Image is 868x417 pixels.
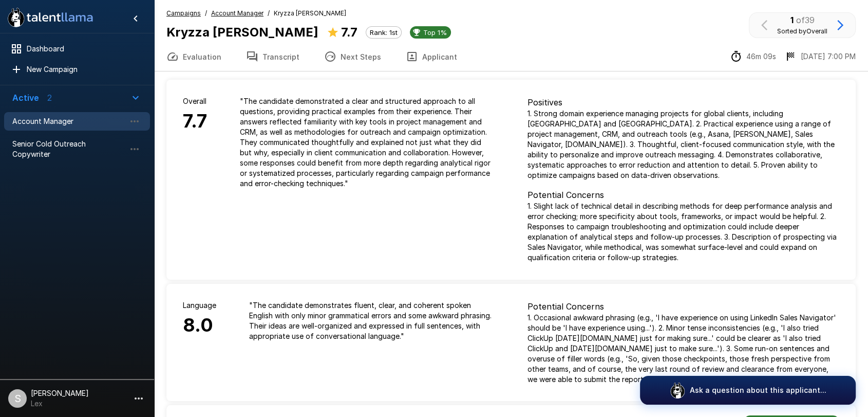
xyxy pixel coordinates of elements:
[205,8,207,19] span: /
[183,106,207,136] h6: 7.7
[183,96,207,106] p: Overall
[240,96,495,189] p: " The candidate demonstrated a clear and structured approach to all questions, providing practica...
[527,96,839,108] p: Positives
[730,50,776,63] div: The time between starting and completing the interview
[784,50,856,63] div: The date and time when the interview was completed
[393,42,469,71] button: Applicant
[527,300,839,313] p: Potential Concerns
[527,108,839,180] p: 1. Strong domain experience managing projects for global clients, including [GEOGRAPHIC_DATA] and...
[183,300,216,311] p: Language
[690,385,826,395] p: Ask a question about this applicant...
[669,382,686,398] img: logo_glasses@2x.png
[249,300,495,341] p: " The candidate demonstrates fluent, clear, and coherent spoken English with only minor grammatic...
[640,376,856,405] button: Ask a question about this applicant...
[268,8,270,19] span: /
[527,313,839,385] p: 1. Occasional awkward phrasing (e.g., 'I have experience on using LinkedIn Sales Navigator' shoul...
[274,8,346,19] span: Kryzza [PERSON_NAME]
[777,27,827,35] span: Sorted by Overall
[312,42,393,71] button: Next Steps
[183,311,216,340] h6: 8.0
[234,42,312,71] button: Transcript
[746,51,776,62] p: 46m 09s
[211,9,263,17] u: Account Manager
[796,15,815,25] span: of 39
[341,25,357,40] b: 7.7
[527,201,839,263] p: 1. Slight lack of technical detail in describing methods for deep performance analysis and error ...
[801,51,856,62] p: [DATE] 7:00 PM
[419,28,451,37] span: Top 1%
[527,189,839,201] p: Potential Concerns
[366,28,401,37] span: Rank: 1st
[154,42,234,71] button: Evaluation
[166,25,318,40] b: Kryzza [PERSON_NAME]
[790,15,794,25] b: 1
[166,9,201,17] u: Campaigns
